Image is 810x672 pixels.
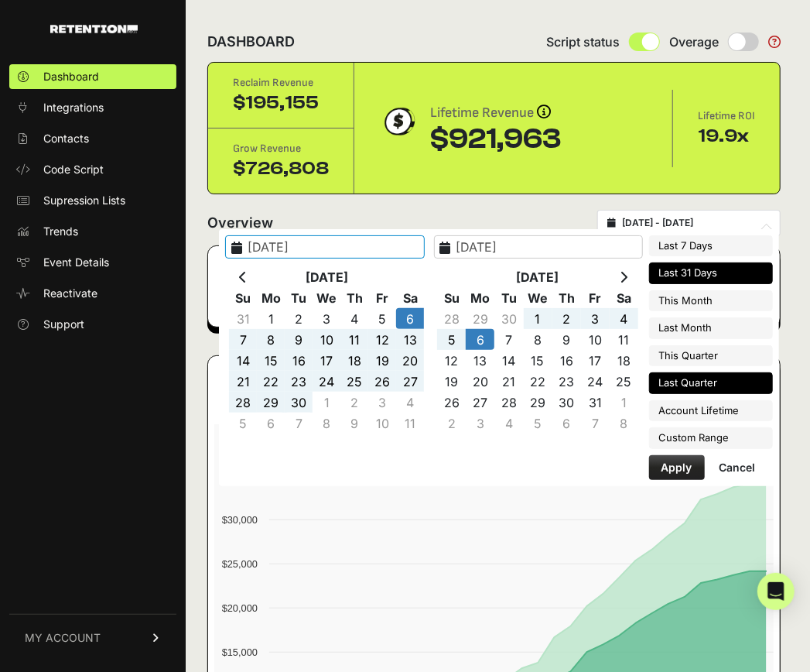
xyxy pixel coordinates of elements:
[610,350,638,371] td: 18
[649,317,773,339] li: Last Month
[524,392,552,413] td: 29
[552,371,581,392] td: 23
[581,287,610,308] th: Fr
[313,350,340,371] td: 17
[9,157,176,182] a: Code Script
[546,33,620,51] span: Script status
[9,250,176,275] a: Event Details
[229,392,257,413] td: 28
[396,350,424,371] td: 20
[396,371,424,392] td: 27
[368,392,396,413] td: 3
[43,255,109,270] span: Event Details
[610,329,638,350] td: 11
[9,95,176,120] a: Integrations
[50,25,138,33] img: Retention.com
[285,308,313,329] td: 2
[257,350,285,371] td: 15
[257,287,285,308] th: Mo
[9,64,176,89] a: Dashboard
[340,371,368,392] td: 25
[222,646,258,658] text: $15,000
[437,287,466,308] th: Su
[466,371,494,392] td: 20
[494,371,523,392] td: 21
[340,392,368,413] td: 2
[466,329,494,350] td: 6
[257,392,285,413] td: 29
[698,124,755,149] div: 19.9x
[581,329,610,350] td: 10
[610,371,638,392] td: 25
[229,413,257,434] td: 5
[649,372,773,394] li: Last Quarter
[9,281,176,306] a: Reactivate
[524,308,552,329] td: 1
[43,224,78,239] span: Trends
[285,392,313,413] td: 30
[552,413,581,434] td: 6
[610,413,638,434] td: 8
[649,400,773,422] li: Account Lifetime
[43,100,104,115] span: Integrations
[229,308,257,329] td: 31
[430,102,561,124] div: Lifetime Revenue
[494,308,523,329] td: 30
[43,162,104,177] span: Code Script
[649,290,773,312] li: This Month
[466,350,494,371] td: 13
[43,69,99,84] span: Dashboard
[610,287,638,308] th: Sa
[581,308,610,329] td: 3
[524,329,552,350] td: 8
[649,427,773,449] li: Custom Range
[313,392,340,413] td: 1
[552,308,581,329] td: 2
[524,287,552,308] th: We
[257,329,285,350] td: 8
[368,413,396,434] td: 10
[313,371,340,392] td: 24
[208,246,381,293] div: Grow Revenue
[9,219,176,244] a: Trends
[437,371,466,392] td: 19
[649,455,705,480] button: Apply
[649,235,773,257] li: Last 7 Days
[43,317,84,332] span: Support
[757,573,795,610] div: Open Intercom Messenger
[233,91,329,115] div: $195,155
[313,329,340,350] td: 10
[285,350,313,371] td: 16
[368,371,396,392] td: 26
[340,350,368,371] td: 18
[466,287,494,308] th: Mo
[396,329,424,350] td: 13
[437,413,466,434] td: 2
[229,287,257,308] th: Su
[466,308,494,329] td: 29
[649,262,773,284] li: Last 31 Days
[9,188,176,213] a: Supression Lists
[552,392,581,413] td: 30
[229,371,257,392] td: 21
[285,371,313,392] td: 23
[610,392,638,413] td: 1
[396,308,424,329] td: 6
[581,413,610,434] td: 7
[437,308,466,329] td: 28
[707,455,768,480] button: Cancel
[222,558,258,570] text: $25,000
[466,392,494,413] td: 27
[207,212,273,234] h2: Overview
[396,413,424,434] td: 11
[466,413,494,434] td: 3
[340,308,368,329] td: 4
[698,108,755,124] div: Lifetime ROI
[649,345,773,367] li: This Quarter
[368,287,396,308] th: Fr
[368,329,396,350] td: 12
[257,266,396,287] th: [DATE]
[437,392,466,413] td: 26
[437,329,466,350] td: 5
[25,630,101,646] span: MY ACCOUNT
